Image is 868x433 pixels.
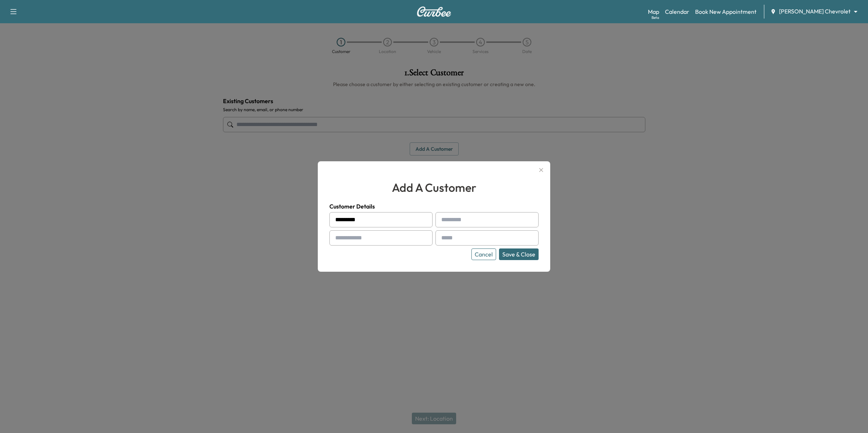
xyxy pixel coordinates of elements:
[471,248,496,260] button: Cancel
[652,15,659,20] div: Beta
[417,7,451,17] img: Curbee Logo
[648,7,659,16] a: MapBeta
[665,7,689,16] a: Calendar
[779,7,851,16] span: [PERSON_NAME] Chevrolet
[329,202,539,211] h4: Customer Details
[695,7,757,16] a: Book New Appointment
[329,179,539,196] h2: add a customer
[499,248,539,260] button: Save & Close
